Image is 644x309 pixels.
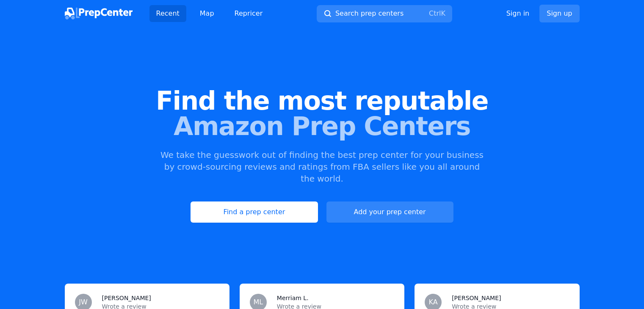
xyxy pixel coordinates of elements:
a: Find a prep center [191,201,318,223]
span: Find the most reputable [14,88,630,113]
a: Recent [149,5,186,22]
button: Search prep centersCtrlK [317,5,452,22]
a: Sign in [506,8,530,19]
span: JW [79,299,88,306]
h3: [PERSON_NAME] [102,294,151,302]
a: Map [193,5,221,22]
span: Amazon Prep Centers [14,113,630,139]
span: Search prep centers [335,8,404,19]
h3: [PERSON_NAME] [452,294,501,302]
kbd: K [441,9,445,17]
a: Repricer [228,5,270,22]
a: Sign up [539,5,579,22]
a: Add your prep center [326,201,453,223]
span: ML [253,299,263,306]
kbd: Ctrl [429,9,441,17]
p: We take the guesswork out of finding the best prep center for your business by crowd-sourcing rev... [160,149,485,185]
h3: Merriam L. [277,294,309,302]
img: PrepCenter [65,8,133,19]
span: KA [429,299,438,306]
